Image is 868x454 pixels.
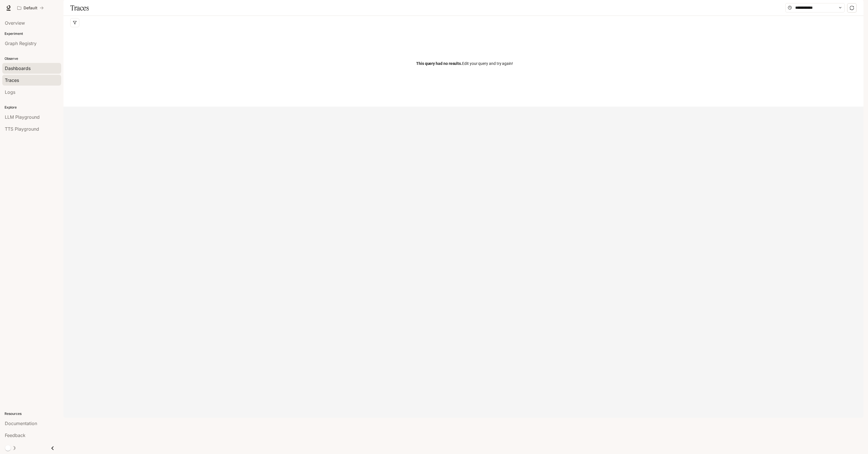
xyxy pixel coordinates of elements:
span: Edit your query and try again! [416,60,513,67]
span: This query had no results. [416,61,462,66]
h1: Traces [70,2,89,14]
button: All workspaces [15,2,46,14]
p: Default [24,6,37,10]
span: sync [850,6,854,10]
